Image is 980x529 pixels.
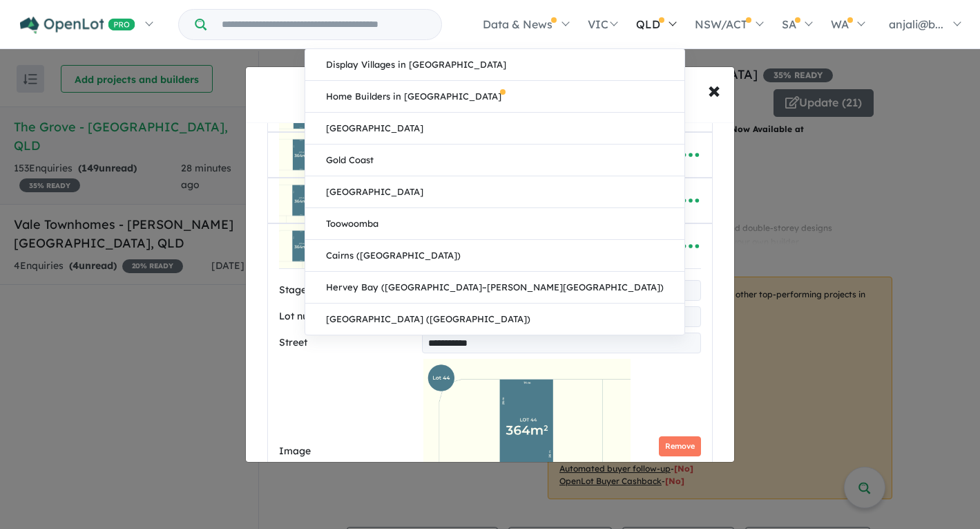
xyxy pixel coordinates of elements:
[279,282,416,299] label: Stage/Release
[305,240,684,272] a: Cairns ([GEOGRAPHIC_DATA])
[305,145,684,176] a: Gold Coast
[279,335,416,351] label: Street
[209,10,439,39] input: Try estate name, suburb, builder or developer
[889,17,943,31] span: anjali@b...
[20,17,135,34] img: Openlot PRO Logo White
[305,176,684,208] a: [GEOGRAPHIC_DATA]
[305,304,684,335] a: [GEOGRAPHIC_DATA] ([GEOGRAPHIC_DATA])
[279,443,418,460] label: Image
[279,224,323,268] img: The%20Grove%20-%20Boondall%20-%20Lot%2044___414_m_1756871400.jpg
[305,49,684,81] a: Display Villages in [GEOGRAPHIC_DATA]
[279,308,416,325] label: Lot number
[305,272,684,304] a: Hervey Bay ([GEOGRAPHIC_DATA]–[PERSON_NAME][GEOGRAPHIC_DATA])
[659,436,701,456] button: Remove
[708,75,720,104] span: ×
[305,208,684,240] a: Toowoomba
[305,81,684,113] a: Home Builders in [GEOGRAPHIC_DATA]
[423,359,631,497] img: The Grove - Boondall - Lot 44
[279,133,323,177] img: The%20Grove%20-%20Boondall%20-%20Lot%2042___412_m_1756871340.jpg
[305,113,684,145] a: [GEOGRAPHIC_DATA]
[279,178,323,223] img: The%20Grove%20-%20Boondall%20-%20Lot%2043___413_m_1756871340.jpg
